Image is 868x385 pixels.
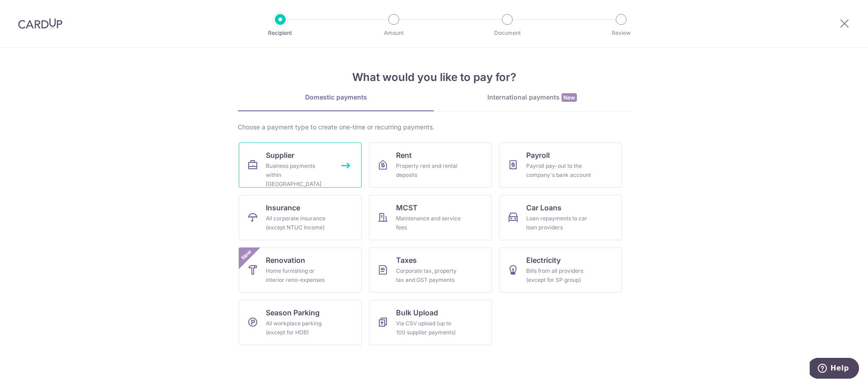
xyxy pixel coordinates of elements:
a: ElectricityBills from all providers (except for SP group) [499,247,622,293]
div: Choose a payment type to create one-time or recurring payments. [238,123,630,132]
span: Season Parking [266,307,320,318]
a: RentProperty rent and rental deposits [369,143,492,188]
div: All workplace parking (except for HDB) [266,319,331,337]
span: MCST [396,202,418,213]
a: Season ParkingAll workplace parking (except for HDB) [239,300,362,345]
a: SupplierBusiness payments within [GEOGRAPHIC_DATA] [239,143,362,188]
div: Bills from all providers (except for SP group) [526,266,591,285]
a: PayrollPayroll pay-out to the company's bank account [499,143,622,188]
span: Rent [396,150,412,161]
p: Amount [360,29,427,38]
span: Renovation [266,255,305,266]
span: New [561,93,577,102]
p: Document [474,29,541,38]
span: Taxes [396,255,417,266]
a: Car LoansLoan repayments to car loan providers [499,195,622,240]
a: InsuranceAll corporate insurance (except NTUC Income) [239,195,362,240]
a: MCSTMaintenance and service fees [369,195,492,240]
div: Via CSV upload (up to 100 supplier payments) [396,319,461,337]
span: Electricity [526,255,561,266]
span: Insurance [266,202,300,213]
div: All corporate insurance (except NTUC Income) [266,214,331,232]
div: Home furnishing or interior reno-expenses [266,266,331,285]
span: Bulk Upload [396,307,438,318]
a: RenovationHome furnishing or interior reno-expensesNew [239,247,362,293]
div: Payroll pay-out to the company's bank account [526,162,591,180]
span: Car Loans [526,202,561,213]
div: Property rent and rental deposits [396,162,461,180]
p: Recipient [247,29,314,38]
span: New [239,247,254,262]
div: Domestic payments [238,93,434,102]
p: Review [588,29,655,38]
div: Corporate tax, property tax and GST payments [396,266,461,285]
span: Help [21,6,39,14]
a: TaxesCorporate tax, property tax and GST payments [369,247,492,293]
a: Bulk UploadVia CSV upload (up to 100 supplier payments) [369,300,492,345]
div: Loan repayments to car loan providers [526,214,591,232]
span: Supplier [266,150,294,161]
div: Maintenance and service fees [396,214,461,232]
h4: What would you like to pay for? [238,69,630,86]
span: Payroll [526,150,550,161]
div: Business payments within [GEOGRAPHIC_DATA] [266,162,331,189]
div: International payments [434,93,630,102]
img: CardUp [18,18,62,29]
iframe: Opens a widget where you can find more information [810,358,859,380]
